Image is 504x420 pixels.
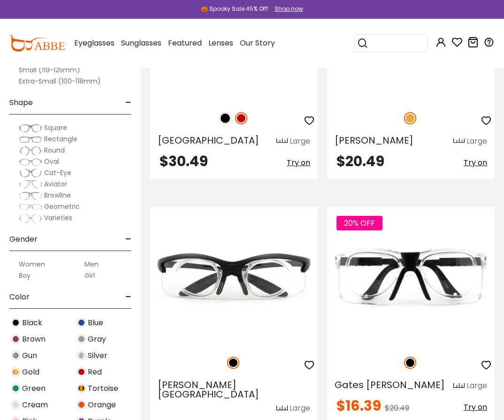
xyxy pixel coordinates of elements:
img: Yellow [404,112,416,124]
div: Large [290,403,310,414]
button: Try on [287,154,310,171]
img: size ruler [276,405,288,412]
span: Featured [168,38,202,48]
img: Silver [77,351,86,360]
span: Cat-Eye [44,168,71,177]
img: Black [227,357,239,369]
span: [PERSON_NAME] [335,134,413,147]
img: Black [11,318,20,327]
button: Try on [464,154,487,171]
span: Our Story [240,38,275,48]
span: [PERSON_NAME][GEOGRAPHIC_DATA] [158,378,259,401]
span: Red [88,367,102,378]
img: Browline.png [19,191,42,200]
div: Large [290,136,310,147]
span: - [125,228,131,251]
span: Varieties [44,213,72,222]
span: Black [22,317,42,328]
img: Aviator.png [19,180,42,189]
label: Men [84,259,99,270]
img: Oval.png [19,157,42,167]
span: Round [44,145,65,155]
img: Gold [11,367,20,376]
span: $16.39 [336,396,381,416]
img: Brown [11,335,20,344]
span: $20.49 [385,403,409,413]
span: Gun [22,350,37,361]
span: Try on [464,402,487,412]
span: Silver [88,350,107,361]
span: Gates [PERSON_NAME] [335,378,445,391]
label: Girl [84,270,95,281]
span: Orange [88,399,116,411]
img: Gray [77,335,86,344]
img: Black [219,112,231,124]
span: Oval [44,157,59,166]
span: Eyeglasses [74,38,115,48]
span: Sunglasses [121,38,161,48]
span: Blue [88,317,103,328]
span: Gold [22,367,39,378]
img: Square.png [19,123,42,133]
span: Gray [88,334,106,345]
img: Black Gates Mills - Plastic Sports Glasses [327,207,495,346]
img: Cream [11,400,20,409]
div: Large [466,136,487,147]
img: size ruler [453,138,465,145]
span: Brown [22,334,46,345]
img: Red [77,367,86,376]
span: Aviator [44,179,67,189]
img: Blue [77,318,86,327]
img: Orange [77,400,86,409]
img: Black [404,357,416,369]
span: Try on [287,157,310,168]
span: Geometric [44,202,80,211]
img: Round.png [19,146,42,155]
img: Green [11,384,20,393]
img: Rectangle.png [19,135,42,144]
span: - [125,286,131,308]
span: Tortoise [88,383,118,394]
span: Shape [9,92,33,114]
img: Red [235,112,247,124]
img: Tortoise [77,384,86,393]
img: Gun [11,351,20,360]
span: $20.49 [336,151,384,171]
span: Cream [22,399,48,411]
img: Cat-Eye.png [19,168,42,178]
span: Lenses [208,38,233,48]
button: Try on [464,399,487,416]
span: Rectangle [44,134,77,144]
span: Green [22,383,46,394]
span: 20% OFF [336,216,382,230]
label: Extra-Small (100-118mm) [19,76,101,87]
img: Varieties.png [19,214,42,223]
label: Women [19,259,45,270]
img: abbeglasses.com [9,35,65,52]
img: size ruler [276,138,288,145]
div: Large [466,380,487,391]
label: Boy [19,270,31,281]
span: Color [9,286,30,308]
a: Shop now [270,5,303,13]
label: Small (119-125mm) [19,64,80,76]
div: 🎃 Spooky Sale 45% Off! [201,5,268,13]
span: Square [44,123,67,132]
span: - [125,92,131,114]
span: [GEOGRAPHIC_DATA] [158,134,259,147]
span: Try on [464,157,487,168]
img: Black Guthrie Center - Plastic Sports Glasses [150,207,318,346]
img: Geometric.png [19,202,42,212]
span: Gender [9,228,38,251]
span: Browline [44,191,71,200]
img: size ruler [453,382,465,389]
span: $30.49 [160,151,208,171]
div: Shop now [275,5,303,13]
